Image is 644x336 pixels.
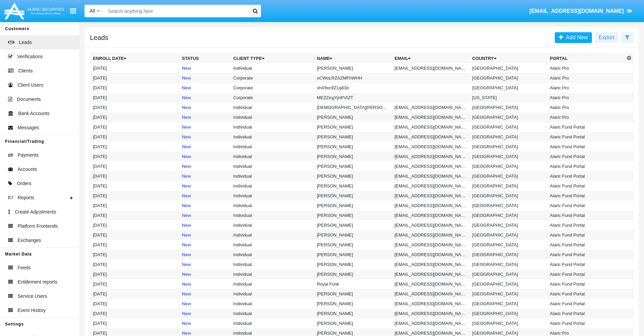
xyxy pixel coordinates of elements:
td: oCWoLRZAZMFhWHH [314,73,392,83]
td: [DATE] [90,161,180,171]
td: [DATE] [90,299,180,309]
td: New [179,279,231,289]
td: New [179,201,231,210]
td: [EMAIL_ADDRESS][DOMAIN_NAME] [392,210,470,220]
td: [GEOGRAPHIC_DATA] [470,73,547,83]
td: Alaric Pro [547,73,625,83]
td: Individual [231,240,314,250]
td: [DEMOGRAPHIC_DATA][PERSON_NAME] [314,103,392,112]
td: [PERSON_NAME] [314,132,392,142]
td: [GEOGRAPHIC_DATA] [470,309,547,318]
th: Portal [547,53,625,64]
th: Country [470,53,547,64]
th: Client Type [231,53,314,64]
span: Orders [17,180,31,187]
td: [GEOGRAPHIC_DATA] [470,122,547,132]
td: Individual [231,171,314,181]
td: New [179,220,231,230]
td: [EMAIL_ADDRESS][DOMAIN_NAME] [392,289,470,299]
td: [GEOGRAPHIC_DATA] [470,132,547,142]
td: Alaric Fund Portal [547,142,625,152]
td: Individual [231,269,314,279]
td: [PERSON_NAME] [314,318,392,328]
td: Corporate [231,93,314,103]
td: [PERSON_NAME] [314,152,392,161]
td: [GEOGRAPHIC_DATA] [470,240,547,250]
td: Individual [231,191,314,201]
td: [EMAIL_ADDRESS][DOMAIN_NAME] [392,181,470,191]
td: [EMAIL_ADDRESS][DOMAIN_NAME] [392,279,470,289]
td: Alaric Pro [547,93,625,103]
td: [EMAIL_ADDRESS][DOMAIN_NAME] [392,299,470,309]
td: [DATE] [90,83,180,93]
td: Alaric Fund Portal [547,171,625,181]
td: Alaric Fund Portal [547,269,625,279]
td: New [179,318,231,328]
span: Reports [18,194,34,201]
td: [GEOGRAPHIC_DATA] [470,181,547,191]
td: New [179,122,231,132]
td: New [179,93,231,103]
td: Alaric Pro [547,63,625,73]
td: Alaric Fund Portal [547,152,625,161]
td: [EMAIL_ADDRESS][DOMAIN_NAME] [392,191,470,201]
td: Individual [231,122,314,132]
td: Individual [231,299,314,309]
td: xh4'ltxc9Z1q83d [314,83,392,93]
td: [PERSON_NAME] [314,112,392,122]
td: [PERSON_NAME] [314,181,392,191]
td: [DATE] [90,318,180,328]
span: Verifications [17,53,43,60]
span: Feeds [18,264,31,271]
td: Alaric Fund Portal [547,318,625,328]
td: Alaric Fund Portal [547,260,625,269]
td: [EMAIL_ADDRESS][DOMAIN_NAME] [392,201,470,210]
td: New [179,269,231,279]
td: Individual [231,309,314,318]
td: New [179,132,231,142]
td: Individual [231,142,314,152]
td: [PERSON_NAME] [314,299,392,309]
td: Corporate [231,83,314,93]
td: New [179,171,231,181]
td: Individual [231,103,314,112]
th: Status [179,53,231,64]
td: Individual [231,250,314,260]
td: [PERSON_NAME] [314,220,392,230]
td: Alaric Pro [547,112,625,122]
td: [PERSON_NAME] [314,161,392,171]
td: Alaric Pro [547,103,625,112]
span: Entitlement reports [18,278,57,286]
td: New [179,240,231,250]
td: Alaric Fund Portal [547,201,625,210]
td: [DATE] [90,201,180,210]
td: Individual [231,63,314,73]
td: Alaric Fund Portal [547,132,625,142]
td: [EMAIL_ADDRESS][DOMAIN_NAME] [392,309,470,318]
td: New [179,142,231,152]
td: Alaric Fund Portal [547,299,625,309]
td: [GEOGRAPHIC_DATA] [470,269,547,279]
td: New [179,103,231,112]
td: Alaric Fund Portal [547,191,625,201]
td: New [179,161,231,171]
span: Bank Accounts [18,110,50,117]
td: Royal Funk [314,279,392,289]
span: Accounts [18,166,37,173]
td: [GEOGRAPHIC_DATA] [470,152,547,161]
td: Individual [231,210,314,220]
td: New [179,73,231,83]
td: [DATE] [90,269,180,279]
td: Alaric Fund Portal [547,122,625,132]
td: [EMAIL_ADDRESS][DOMAIN_NAME] [392,122,470,132]
td: [EMAIL_ADDRESS][DOMAIN_NAME] [392,318,470,328]
td: Individual [231,260,314,269]
td: [PERSON_NAME] [314,201,392,210]
td: Alaric Fund Portal [547,210,625,220]
a: Add New [555,32,592,43]
img: Logo image [3,1,65,21]
td: New [179,112,231,122]
td: [DATE] [90,171,180,181]
td: [DATE] [90,103,180,112]
td: [GEOGRAPHIC_DATA] [470,230,547,240]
